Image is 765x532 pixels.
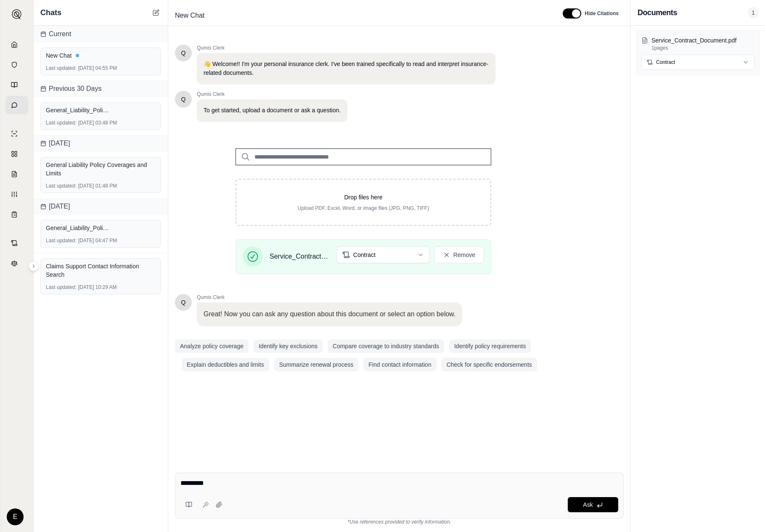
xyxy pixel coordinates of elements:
[434,246,484,263] button: Remove
[29,261,39,271] button: Expand sidebar
[12,9,22,19] img: Expand sidebar
[175,339,249,353] button: Analyze policy coverage
[40,7,61,19] span: Chats
[181,95,186,103] span: Hello
[568,497,618,512] button: Ask
[583,501,593,508] span: Ask
[270,251,330,262] span: Service_Contract_Document.pdf
[5,76,28,94] a: Prompt Library
[274,358,359,371] button: Summarize renewal process
[5,35,28,54] a: Home
[5,165,28,183] a: Claim Coverage
[585,10,619,17] span: Hide Citations
[46,119,156,126] div: [DATE] 03:48 PM
[34,80,168,97] div: Previous 30 Days
[5,205,28,224] a: Coverage Table
[182,358,269,371] button: Explain deductibles and limits
[46,237,156,244] div: [DATE] 04:47 PM
[204,60,489,77] p: 👋 Welcome!! I'm your personal insurance clerk. I've been trained specifically to read and interpr...
[46,161,156,177] div: General Liability Policy Coverages and Limits
[46,51,156,60] div: New Chat
[363,358,436,371] button: Find contact information
[172,9,208,22] span: New Chat
[641,36,754,51] button: Service_Contract_Document.pdf1pages
[204,309,455,319] p: Great! Now you can ask any question about this document or select an option below.
[8,6,25,23] button: Expand sidebar
[46,224,109,232] span: General_Liability_Policy_Document.pdf
[250,193,477,201] p: Drop files here
[34,198,168,215] div: [DATE]
[46,183,156,189] div: [DATE] 01:48 PM
[748,7,758,19] span: 1
[46,284,156,291] div: [DATE] 10:29 AM
[46,65,77,71] span: Last updated:
[181,298,186,307] span: Hello
[46,237,77,244] span: Last updated:
[34,26,168,42] div: Current
[449,339,531,353] button: Identify policy requirements
[151,8,161,18] button: New Chat
[328,339,444,353] button: Compare coverage to industry standards
[197,91,347,98] span: Qumis Clerk
[5,124,28,143] a: Single Policy
[172,9,553,22] div: Edit Title
[175,519,624,525] div: *Use references provided to verify information.
[46,65,156,71] div: [DATE] 04:55 PM
[651,45,754,51] p: 1 pages
[5,254,28,273] a: Legal Search Engine
[651,36,754,45] p: Service_Contract_Document.pdf
[46,183,77,189] span: Last updated:
[46,284,77,291] span: Last updated:
[5,234,28,252] a: Contract Analysis
[46,119,77,126] span: Last updated:
[5,96,28,114] a: Chat
[34,135,168,152] div: [DATE]
[7,508,24,525] div: E
[197,45,495,51] span: Qumis Clerk
[254,339,323,353] button: Identify key exclusions
[250,205,477,212] p: Upload PDF, Excel, Word, or image files (JPG, PNG, TIFF)
[181,49,186,57] span: Hello
[46,262,156,279] div: Claims Support Contact Information Search
[5,185,28,204] a: Custom Report
[638,7,677,19] h3: Documents
[5,56,28,74] a: Documents Vault
[5,145,28,163] a: Policy Comparisons
[46,106,109,114] span: General_Liability_Policy_Document.pdf
[442,358,537,371] button: Check for specific endorsements
[204,106,341,115] p: To get started, upload a document or ask a question.
[197,294,462,301] span: Qumis Clerk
